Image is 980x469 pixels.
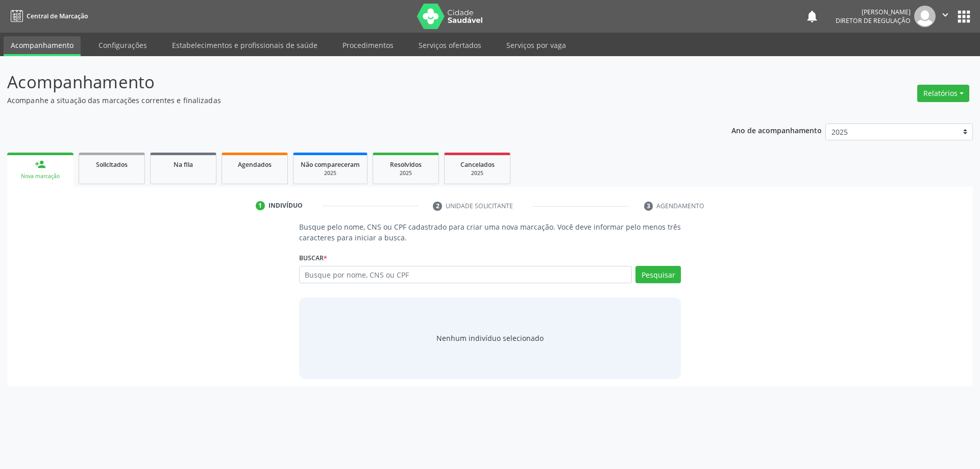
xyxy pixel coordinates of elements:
[936,6,955,27] button: 
[731,124,822,136] p: Ano de acompanhamento
[390,160,422,169] span: Resolvidos
[460,160,495,169] span: Cancelados
[4,36,81,56] a: Acompanhamento
[940,9,951,20] i: 
[238,160,272,169] span: Agendados
[452,169,503,177] div: 2025
[96,160,128,169] span: Solicitados
[436,333,544,343] div: Nenhum indivíduo selecionado
[955,8,973,26] button: apps
[7,69,683,95] p: Acompanhamento
[635,266,681,283] button: Pesquisar
[299,250,327,266] label: Buscar
[7,8,88,24] a: Central de Marcação
[299,221,681,243] p: Busque pelo nome, CNS ou CPF cadastrado para criar uma nova marcação. Você deve informar pelo men...
[91,36,154,54] a: Configurações
[7,95,683,106] p: Acompanhe a situação das marcações correntes e finalizadas
[268,201,303,210] div: Indivíduo
[14,172,66,180] div: Nova marcação
[35,159,46,170] div: person_add
[174,160,193,169] span: Na fila
[836,8,911,16] div: [PERSON_NAME]
[335,36,401,54] a: Procedimentos
[165,36,325,54] a: Estabelecimentos e profissionais de saúde
[499,36,573,54] a: Serviços por vaga
[301,160,360,169] span: Não compareceram
[805,9,819,23] button: notifications
[917,85,969,102] button: Relatórios
[299,266,632,283] input: Busque por nome, CNS ou CPF
[27,12,88,20] span: Central de Marcação
[301,169,360,177] div: 2025
[380,169,431,177] div: 2025
[411,36,488,54] a: Serviços ofertados
[914,6,936,27] img: img
[836,16,911,25] span: Diretor de regulação
[256,201,265,210] div: 1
